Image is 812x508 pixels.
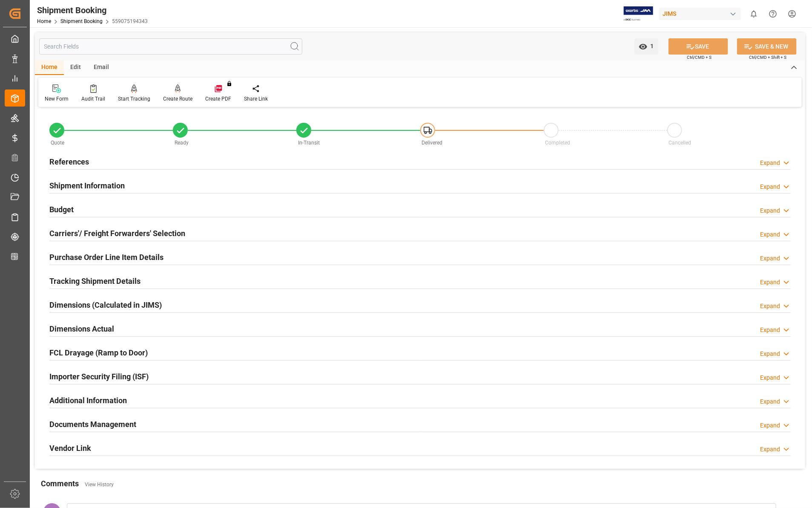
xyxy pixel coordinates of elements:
h2: Importer Security Filing (ISF) [49,371,149,382]
span: Ready [175,140,189,146]
div: Start Tracking [118,95,150,103]
div: Expand [760,159,780,167]
div: Expand [760,206,780,215]
h2: Shipment Information [49,180,125,191]
div: Audit Trail [81,95,105,103]
h2: Dimensions (Calculated in JIMS) [49,299,162,311]
h2: Vendor Link [49,442,91,454]
input: Search Fields [39,38,302,55]
a: Home [37,18,51,24]
div: New Form [45,95,69,103]
div: Expand [760,326,780,335]
div: Expand [760,230,780,239]
h2: Carriers'/ Freight Forwarders' Selection [49,228,185,239]
div: Expand [760,278,780,287]
div: Expand [760,349,780,358]
div: Expand [760,302,780,311]
button: Help Center [763,4,783,23]
div: Shipment Booking [37,4,148,17]
div: Expand [760,182,780,191]
button: SAVE & NEW [737,38,797,55]
a: View History [85,482,114,488]
span: Ctrl/CMD + S [687,54,712,61]
img: Exertis%20JAM%20-%20Email%20Logo.jpg_1722504956.jpg [624,6,653,21]
span: Ctrl/CMD + Shift + S [749,54,786,61]
span: Delivered [422,140,442,146]
h2: Documents Management [49,419,136,430]
span: 1 [648,43,654,49]
div: Create Route [163,95,192,103]
button: SAVE [669,38,728,55]
h2: Comments [41,478,79,489]
span: Completed [545,140,570,146]
span: Quote [51,140,65,146]
div: Share Link [244,95,268,103]
span: In-Transit [298,140,320,146]
h2: FCL Drayage (Ramp to Door) [49,347,148,358]
div: Expand [760,397,780,406]
button: show 0 new notifications [744,4,763,23]
a: Shipment Booking [60,18,103,24]
div: Expand [760,373,780,382]
div: Edit [64,61,87,75]
div: Expand [760,421,780,430]
h2: References [49,156,89,167]
div: Email [87,61,115,75]
div: Home [35,61,64,75]
div: Expand [760,445,780,454]
button: open menu [634,38,658,55]
h2: Purchase Order Line Item Details [49,251,164,263]
div: Expand [760,254,780,263]
span: Cancelled [669,140,691,146]
h2: Additional Information [49,395,127,406]
button: JIMS [659,6,744,22]
h2: Dimensions Actual [49,323,114,335]
h2: Budget [49,204,74,215]
h2: Tracking Shipment Details [49,275,141,287]
div: JIMS [659,8,741,20]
